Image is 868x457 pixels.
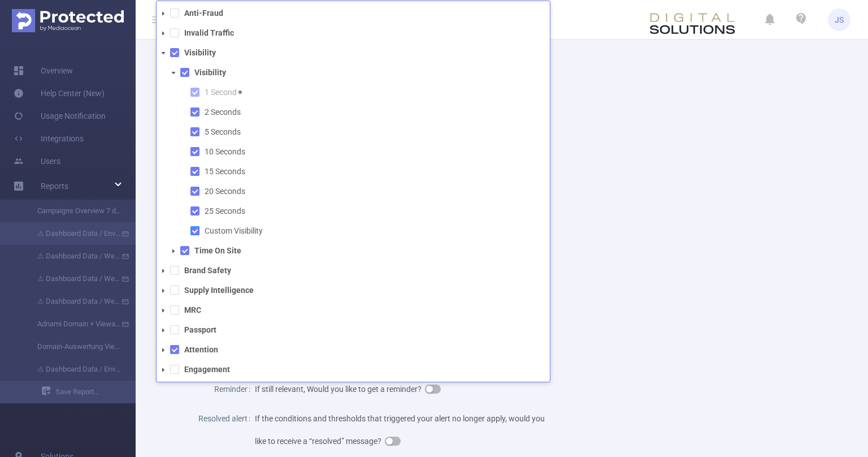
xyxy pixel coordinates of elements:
[14,127,84,150] a: Integrations
[184,8,223,18] strong: Anti-Fraud
[202,164,549,179] span: 15 Seconds
[194,68,226,77] strong: Visibility
[23,358,122,381] a: ⚠ Dashboard Data / Environment + Browser Report 2.0
[41,182,68,191] span: Reports
[14,105,106,127] a: Usage Notification
[184,325,216,334] strong: Passport
[160,347,166,353] i: icon: caret-down
[41,175,68,197] a: Reports
[205,107,241,117] span: 2 Seconds
[255,414,545,446] span: If the conditions and thresholds that triggered your alert no longer apply, would you like to rec...
[202,204,549,219] span: 25 Seconds
[205,88,246,97] span: 1 Second
[205,127,241,136] span: 5 Seconds
[214,385,248,394] span: Reminder
[202,144,549,159] span: 10 Seconds
[205,147,245,156] span: 10 Seconds
[14,150,60,173] a: Users
[198,414,255,423] label: Resolved alert
[205,187,245,196] span: 20 Seconds
[184,28,234,37] strong: Invalid Traffic
[184,48,216,57] strong: Visibility
[23,290,122,313] a: ⚠ Dashboard Data / Weekly catch-up - [DATE]
[194,246,241,255] strong: Time On Site
[14,59,73,82] a: Overview
[160,288,166,294] i: icon: caret-down
[202,105,549,120] span: 2 Seconds
[184,266,231,275] strong: Brand Safety
[160,268,166,274] i: icon: caret-down
[184,286,254,295] strong: Supply Intelligence
[23,313,122,335] a: Adnami Domain + Viewability Report
[184,345,218,354] strong: Attention
[160,50,166,56] i: icon: caret-down
[23,268,122,290] a: ⚠ Dashboard Data / Weekly catch-up - [DATE]
[202,124,549,140] span: 5 Seconds
[205,167,245,176] span: 15 Seconds
[202,184,549,199] span: 20 Seconds
[160,11,166,16] i: icon: caret-down
[14,82,105,105] a: Help Center (New)
[23,245,122,268] a: ⚠ Dashboard Data / Weekly catch-up - [DATE]
[255,385,441,394] span: If still relevant, Would you like to get a reminder?
[205,206,245,215] span: 25 Seconds
[160,327,166,333] i: icon: caret-down
[160,367,166,373] i: icon: caret-down
[171,70,176,76] i: icon: caret-down
[160,31,166,36] i: icon: caret-down
[23,335,122,358] a: Domain-Auswertung Viewability
[23,200,122,222] a: Campaigns Overview 7 days
[171,248,176,254] i: icon: caret-down
[184,305,201,314] strong: MRC
[42,381,136,403] a: Save Report...
[205,226,263,235] span: Custom Visibility
[835,8,844,31] span: JS
[12,9,124,32] img: Protected Media
[202,223,549,239] span: Custom Visibility
[23,222,122,245] a: ⚠ Dashboard Data / Environment + Browser Report
[160,308,166,313] i: icon: caret-down
[184,365,230,374] strong: Engagement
